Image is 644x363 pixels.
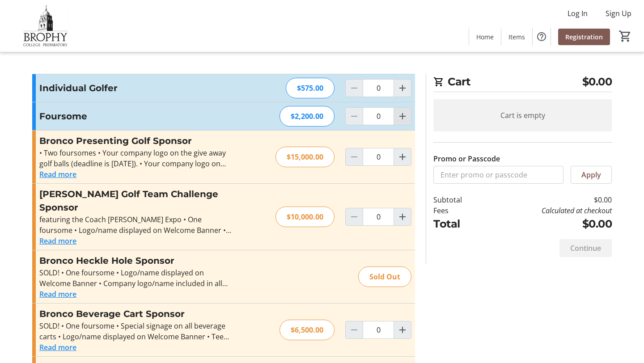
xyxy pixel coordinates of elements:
input: Individual Golfer Quantity [363,79,394,97]
img: Brophy College Preparatory 's Logo [5,4,85,48]
td: Subtotal [433,194,485,205]
span: Apply [581,169,601,180]
button: Sign Up [598,6,639,21]
div: $15,000.00 [275,147,335,167]
div: $10,000.00 [275,207,335,227]
span: Sign Up [606,8,631,19]
span: Home [476,32,494,42]
td: Calculated at checkout [485,205,612,216]
h3: Bronco Beverage Cart Sponsor [39,307,235,321]
a: Items [501,29,532,45]
button: Read more [39,289,76,300]
button: Increment by one [394,108,411,125]
a: Registration [558,29,610,45]
button: Increment by one [394,80,411,97]
span: Registration [565,32,603,42]
button: Log In [560,6,595,21]
h3: Foursome [39,110,235,123]
label: Promo or Passcode [433,153,500,164]
td: $0.00 [485,194,612,205]
input: Brophy Golf Team Challenge Sponsor Quantity [363,208,394,226]
span: Log In [568,8,588,19]
div: featuring the Coach [PERSON_NAME] Expo • One foursome • Logo/name displayed on Welcome Banner • C... [39,214,235,236]
div: SOLD! • One foursome • Logo/name displayed on Welcome Banner • Company logo/name included in all ... [39,267,235,289]
button: Read more [39,342,76,353]
span: $0.00 [582,74,612,90]
td: Total [433,216,485,232]
a: Home [469,29,501,45]
span: Items [508,32,525,42]
button: Apply [571,166,612,184]
td: Fees [433,205,485,216]
button: Increment by one [394,208,411,225]
h3: Individual Golfer [39,81,235,95]
div: $2,200.00 [280,106,335,127]
h3: [PERSON_NAME] Golf Team Challenge Sponsor [39,187,235,214]
div: Cart is empty [433,99,612,131]
td: $0.00 [485,216,612,232]
h3: Bronco Presenting Golf Sponsor [39,134,235,148]
div: SOLD! • One foursome • Special signage on all beverage carts • Logo/name displayed on Welcome Ban... [39,321,235,342]
button: Read more [39,236,76,246]
div: Sold Out [358,266,411,287]
button: Help [533,28,551,46]
div: $6,500.00 [280,320,335,340]
button: Increment by one [394,148,411,165]
button: Cart [617,28,633,44]
input: Enter promo or passcode [433,166,563,184]
div: • Two foursomes • Your company logo on the give away golf balls (deadline is [DATE]). • Your comp... [39,148,235,169]
h3: Bronco Heckle Hole Sponsor [39,254,235,267]
h2: Cart [433,74,612,92]
div: $575.00 [286,78,335,98]
input: Bronco Presenting Golf Sponsor Quantity [363,148,394,166]
input: Bronco Beverage Cart Sponsor Quantity [363,321,394,339]
input: Foursome Quantity [363,107,394,125]
button: Read more [39,169,76,180]
button: Increment by one [394,321,411,338]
